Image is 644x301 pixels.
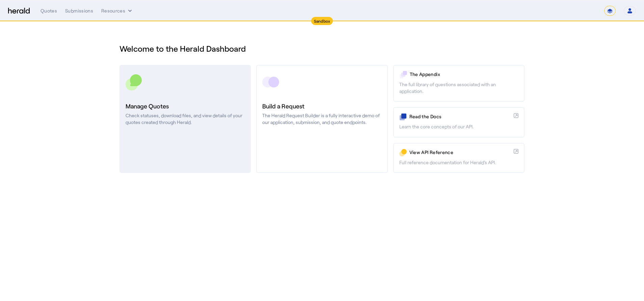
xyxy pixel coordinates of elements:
a: Read the DocsLearn the core concepts of our API. [393,107,525,137]
div: Quotes [41,7,57,14]
p: The Appendix [410,71,518,78]
h3: Manage Quotes [126,101,245,111]
a: Manage QuotesCheck statuses, download files, and view details of your quotes created through Herald. [119,65,251,173]
a: The AppendixThe full library of questions associated with an application. [393,65,525,102]
p: View API Reference [409,149,511,156]
p: Check statuses, download files, and view details of your quotes created through Herald. [126,112,245,126]
p: The Herald Request Builder is a fully interactive demo of our application, submission, and quote ... [262,112,381,126]
a: Build a RequestThe Herald Request Builder is a fully interactive demo of our application, submiss... [256,65,387,173]
div: Sandbox [311,17,333,25]
p: Learn the core concepts of our API. [399,123,518,130]
a: View API ReferenceFull reference documentation for Herald's API. [393,143,525,173]
button: Resources dropdown menu [101,7,133,14]
div: Submissions [65,7,93,14]
img: Herald Logo [8,8,30,14]
h3: Build a Request [262,101,381,111]
p: Read the Docs [409,113,511,120]
p: Full reference documentation for Herald's API. [399,159,518,166]
h1: Welcome to the Herald Dashboard [119,43,525,54]
p: The full library of questions associated with an application. [399,81,518,95]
